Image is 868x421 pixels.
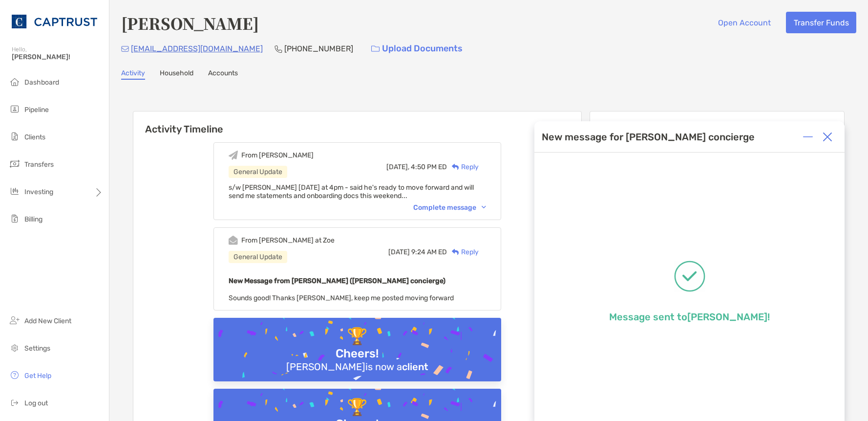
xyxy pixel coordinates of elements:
img: Message successfully sent [674,261,705,292]
span: [PERSON_NAME]! [12,53,103,61]
img: Confetti [213,318,501,402]
div: 🏆 [343,327,371,347]
img: Reply icon [452,164,459,170]
img: Event icon [229,151,238,160]
span: Log out [24,399,48,407]
span: Clients [24,133,45,141]
div: Cheers! [332,347,382,361]
div: General Update [229,166,287,178]
a: Activity [121,69,145,80]
span: Settings [24,344,50,353]
span: [DATE] [388,248,410,256]
img: settings icon [9,342,21,354]
div: Reply [447,247,479,257]
span: Billing [24,215,42,223]
span: Get Help [24,372,51,380]
button: Transfer Funds [786,12,856,33]
span: Pipeline [24,106,49,114]
div: New message for [PERSON_NAME] concierge [542,131,755,143]
span: Dashboard [24,78,59,87]
span: Transfers [24,160,54,169]
img: Chevron icon [482,206,486,209]
img: logout icon [9,397,21,408]
img: Email Icon [121,46,129,52]
img: Expand or collapse [803,132,813,142]
a: Accounts [208,69,238,80]
span: s/w [PERSON_NAME] [DATE] at 4pm - said he's ready to move forward and will send me statements and... [229,183,474,200]
p: [EMAIL_ADDRESS][DOMAIN_NAME] [131,43,263,55]
img: investing icon [9,185,21,197]
img: Phone Icon [275,45,282,53]
img: Close [823,132,832,142]
img: add_new_client icon [9,314,21,326]
div: From [PERSON_NAME] [241,151,314,159]
span: 9:24 AM ED [411,248,447,256]
img: pipeline icon [9,103,21,115]
div: Reply [447,162,479,172]
img: clients icon [9,131,21,142]
b: New Message from [PERSON_NAME] ([PERSON_NAME] concierge) [229,277,445,285]
span: 4:50 PM ED [411,163,447,171]
img: Reply icon [452,249,459,255]
b: client [402,361,428,373]
div: General Update [229,251,287,263]
div: From [PERSON_NAME] at Zoe [241,236,335,244]
button: Open Account [710,12,778,33]
span: Investing [24,188,53,196]
span: Add New Client [24,317,71,325]
img: Event icon [229,236,238,245]
div: Complete message [413,203,486,212]
p: [PHONE_NUMBER] [284,43,353,55]
img: get-help icon [9,369,21,381]
div: [PERSON_NAME] is now a [282,361,432,373]
h4: [PERSON_NAME] [121,12,259,34]
img: transfers icon [9,158,21,170]
img: billing icon [9,213,21,224]
a: Household [160,69,193,80]
span: [DATE], [386,163,409,171]
img: CAPTRUST Logo [12,4,97,39]
img: button icon [371,45,380,52]
p: Message sent to [PERSON_NAME] ! [609,311,770,323]
h6: Activity Timeline [133,111,581,135]
a: Upload Documents [365,38,469,59]
div: 🏆 [343,398,371,418]
img: dashboard icon [9,76,21,88]
span: Sounds good! Thanks [PERSON_NAME], keep me posted moving forward [229,294,454,302]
